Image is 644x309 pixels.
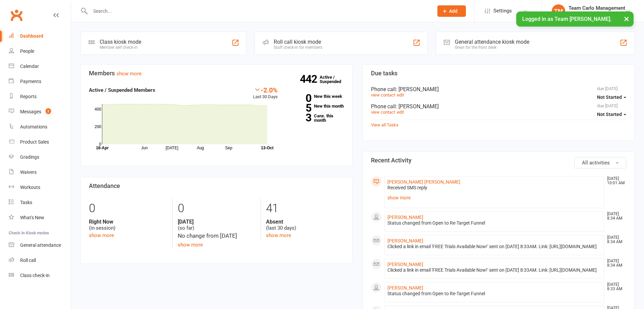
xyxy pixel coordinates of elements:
div: Phone call [371,103,626,110]
a: Payments [9,74,71,89]
div: -2.0% [253,86,278,93]
a: Dashboard [9,29,71,44]
div: (last 30 days) [266,219,344,231]
a: Calendar [9,59,71,74]
a: Automations [9,119,71,134]
strong: Absent [266,219,344,225]
div: Status changed from Open to Re-Target Funnel [387,220,601,226]
div: Member self check-in [100,45,141,50]
div: Clicked a link in email 'FREE Trials Available Now!' sent on [DATE] 8:33AM. Link: [URL][DOMAIN_NAME] [387,267,601,273]
div: Gradings [20,154,39,160]
div: Roll call [20,258,36,263]
span: 2 [46,108,51,114]
a: [PERSON_NAME] [387,215,423,220]
strong: Active / Suspended Members [89,87,155,93]
strong: Right Now [89,219,167,225]
a: Workouts [9,180,71,195]
a: 5New this month [288,104,344,108]
div: 41 [266,198,344,219]
strong: [DATE] [178,219,256,225]
div: Phone call [371,86,626,92]
a: Reports [9,89,71,104]
a: Roll call [9,253,71,268]
a: Class kiosk mode [9,268,71,283]
div: Tasks [20,200,32,205]
span: Settings [493,3,512,18]
div: Class kiosk mode [100,39,141,45]
h3: Members [89,70,344,77]
a: [PERSON_NAME] [387,238,423,243]
div: Clicked a link in email 'FREE Trials Available Now!' sent on [DATE] 8:33AM. Link: [URL][DOMAIN_NAME] [387,244,601,249]
input: Search... [88,6,429,16]
div: Reports [20,94,37,99]
div: No change from [DATE] [178,231,256,240]
a: View all Tasks [371,122,398,127]
div: Staff check-in for members [274,45,322,50]
span: Add [449,8,458,14]
span: All activities [582,160,610,166]
div: General attendance [20,242,61,248]
a: edit [397,92,404,98]
div: Messages [20,109,41,114]
time: [DATE] 10:01 AM [604,177,626,185]
div: Dashboard [20,33,43,39]
a: What's New [9,210,71,225]
h3: Due tasks [371,70,626,77]
div: Received SMS reply [387,185,601,191]
div: Class check-in [20,273,50,278]
a: show more [178,242,203,248]
div: 0 [89,198,167,219]
a: Waivers [9,165,71,180]
a: Clubworx [8,7,25,24]
a: [PERSON_NAME] [PERSON_NAME] [387,179,460,185]
div: Waivers [20,169,37,175]
span: : [PERSON_NAME] [396,86,439,92]
h3: Recent Activity [371,157,626,164]
a: Product Sales [9,134,71,150]
a: 0New this week [288,94,344,99]
a: 442Active / Suspended [320,70,349,89]
div: Automations [20,124,47,129]
a: 3Canx. this month [288,114,344,122]
div: Calendar [20,64,39,69]
button: Add [437,5,466,17]
a: view contact [371,110,395,115]
h3: Attendance [89,183,344,189]
span: : [PERSON_NAME] [396,103,439,110]
div: General attendance kiosk mode [455,39,529,45]
div: 0 [178,198,256,219]
time: [DATE] 8:33 AM [604,282,626,291]
a: view contact [371,92,395,98]
time: [DATE] 8:34 AM [604,259,626,268]
a: People [9,44,71,59]
a: [PERSON_NAME] [387,262,423,267]
div: Workouts [20,185,40,190]
a: show more [266,232,291,238]
div: Product Sales [20,139,49,145]
a: show more [89,232,114,238]
time: [DATE] 8:34 AM [604,235,626,244]
a: Messages 2 [9,104,71,119]
div: (so far) [178,219,256,231]
div: Payments [20,79,41,84]
div: (in session) [89,219,167,231]
a: Gradings [9,150,71,165]
a: Tasks [9,195,71,210]
strong: 5 [288,103,311,113]
div: Roll call kiosk mode [274,39,322,45]
button: All activities [574,157,626,168]
div: What's New [20,215,44,220]
div: Status changed from Open to Re-Target Funnel [387,291,601,297]
div: People [20,48,34,54]
a: show more [387,193,601,202]
a: show more [116,71,142,77]
strong: 0 [288,93,311,103]
a: General attendance kiosk mode [9,238,71,253]
a: edit [397,110,404,115]
div: Last 30 Days [253,86,278,101]
strong: 442 [300,74,320,84]
strong: 3 [288,113,311,123]
time: [DATE] 8:34 AM [604,212,626,221]
a: [PERSON_NAME] [387,285,423,291]
div: Great for the front desk [455,45,529,50]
